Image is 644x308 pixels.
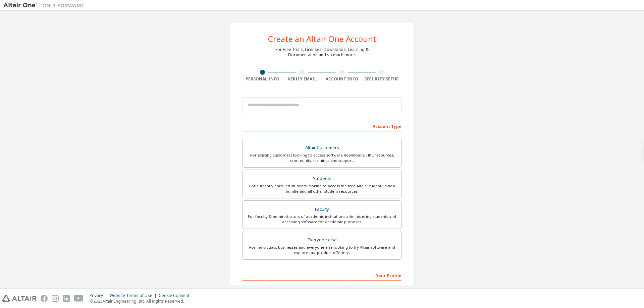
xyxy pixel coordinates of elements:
p: © 2025 Altair Engineering, Inc. All Rights Reserved. [90,298,193,304]
img: instagram.svg [52,295,59,302]
div: Security Setup [362,76,402,82]
img: facebook.svg [41,295,48,302]
div: Account Info [322,76,362,82]
div: For faculty & administrators of academic institutions administering students and accessing softwa... [247,214,397,225]
div: Account Type [243,121,401,131]
div: Website Terms of Use [109,293,159,298]
div: Privacy [90,293,109,298]
img: altair_logo.svg [2,295,37,302]
img: youtube.svg [74,295,84,302]
label: Last Name [324,284,401,289]
div: Students [247,174,397,183]
div: For existing customers looking to access software downloads, HPC resources, community, trainings ... [247,152,397,163]
div: Create an Altair One Account [268,35,376,43]
div: For currently enrolled students looking to access the free Altair Student Edition bundle and all ... [247,183,397,194]
div: Personal Info [243,76,282,82]
div: Faculty [247,205,397,214]
div: For individuals, businesses and everyone else looking to try Altair software and explore our prod... [247,245,397,255]
div: Everyone else [247,235,397,245]
div: For Free Trials, Licenses, Downloads, Learning & Documentation and so much more. [275,47,369,58]
img: linkedin.svg [63,295,70,302]
div: Your Profile [243,270,401,281]
div: Verify Email [282,76,322,82]
div: Cookie Consent [159,293,193,298]
label: First Name [243,284,320,289]
div: Altair Customers [247,143,397,152]
img: Altair One [3,2,87,9]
